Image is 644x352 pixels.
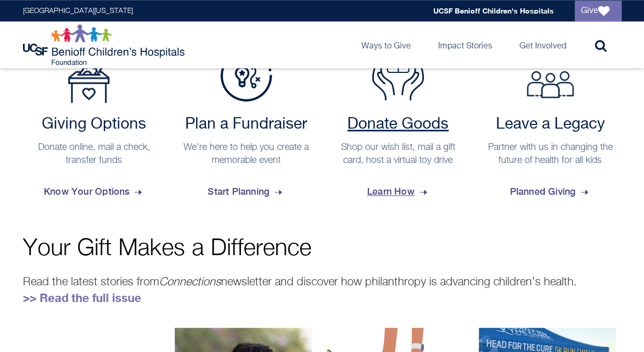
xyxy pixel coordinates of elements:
[575,1,622,21] a: Give
[511,21,575,68] a: Get Involved
[484,141,616,167] p: Partner with us in changing the future of health for all kids
[68,47,120,103] img: Payment Options
[175,47,318,206] a: Plan a Fundraiser Plan a Fundraiser We're here to help you create a memorable event Start Planning
[23,273,622,307] p: Read the latest stories from newsletter and discover how philanthropy is advancing children’s hea...
[159,276,221,288] em: Connections
[332,141,465,167] p: Shop our wish list, mail a gift card, host a virtual toy drive
[509,178,590,206] span: Planned Giving
[332,115,465,134] h2: Donate Goods
[208,178,284,206] span: Start Planning
[23,291,141,305] a: >> Read the full issue
[479,47,622,206] a: Leave a Legacy Partner with us in changing the future of health for all kids Planned Giving
[180,115,312,134] h2: Plan a Fundraiser
[23,7,133,15] a: [GEOGRAPHIC_DATA][US_STATE]
[180,141,312,167] p: We're here to help you create a memorable event
[23,237,622,260] p: Your Gift Makes a Difference
[367,178,429,206] span: Learn How
[372,47,424,100] img: Donate Goods
[23,47,166,206] a: Payment Options Giving Options Donate online, mail a check, transfer funds Know Your Options
[28,141,161,167] p: Donate online, mail a check, transfer funds
[484,115,616,134] h2: Leave a Legacy
[353,21,419,68] a: Ways to Give
[23,24,187,66] img: Logo for UCSF Benioff Children's Hospitals Foundation
[430,21,501,68] a: Impact Stories
[28,115,161,134] h2: Giving Options
[327,47,470,206] a: Donate Goods Donate Goods Shop our wish list, mail a gift card, host a virtual toy drive Learn How
[433,6,554,15] a: UCSF Benioff Children's Hospitals
[220,47,272,102] img: Plan a Fundraiser
[44,178,144,206] span: Know Your Options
